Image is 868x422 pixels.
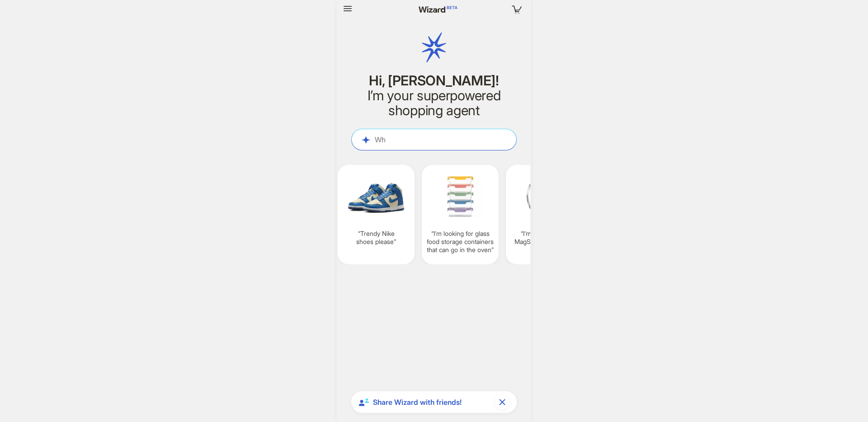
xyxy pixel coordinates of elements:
div: I’m looking for glass food storage containers that can go in the oven [422,165,499,264]
img: Trendy%20Nike%20shoes%20please-499f93c8.png [341,170,411,222]
div: I’m looking for a MagSafe pop socket [506,165,583,264]
h1: Hi, [PERSON_NAME]! [351,73,517,88]
div: Share Wizard with friends! [351,391,517,413]
q: Trendy Nike shoes please [341,230,411,246]
span: Share Wizard with friends! [373,398,491,407]
q: I’m looking for a MagSafe pop socket [509,230,579,246]
q: I’m looking for glass food storage containers that can go in the oven [425,230,495,254]
img: I'm%20looking%20for%20glass%20food%20storage%20containers%20that%20can%20go%20in%20the%20oven-8aa... [425,170,495,222]
h2: I’m your superpowered shopping agent [351,88,517,118]
img: I'm%20looking%20for%20a%20MagSafe%20pop%20socket-66ee9958.png [509,170,579,222]
div: Trendy Nike shoes please [338,165,415,264]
